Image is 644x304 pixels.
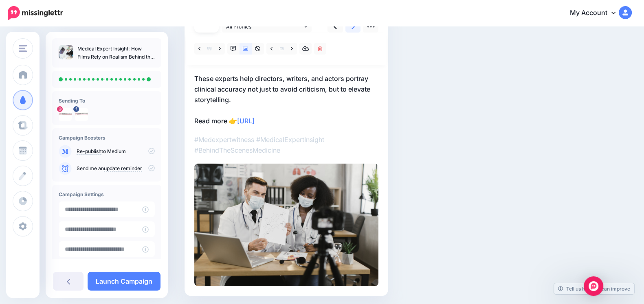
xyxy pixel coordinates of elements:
img: menu.png [19,45,27,52]
p: Send me an [77,165,155,172]
p: #Medexpertwitness #MedicalExpertInsight #BehindTheScenesMedicine [194,134,378,155]
div: Open Intercom Messenger [584,276,603,296]
h4: Sending To [59,98,155,104]
img: XM699T53QEHZ31L65ZA1T7SR2GA0F0C1.jpg [194,164,378,286]
p: These experts help directors, writers, and actors portray clinical accuracy not just to avoid cri... [194,73,378,126]
a: update reminder [104,165,142,172]
h4: Campaign Settings [59,191,155,197]
a: Re-publish [77,148,101,155]
a: All Profiles [222,21,312,33]
span: All Profiles [226,22,302,31]
a: Tell us how we can improve [554,283,634,294]
a: My Account [562,3,632,23]
img: 305933174_602458821573632_3149993063378354701_n-bsa153586.jpg [75,108,88,121]
img: 506057538_17845136586507218_6664547351864899788_n-bsa154837.jpg [59,108,72,121]
img: Missinglettr [8,6,63,20]
img: 1dc7be9529f227e5aa1454c81e5b26ee_thumb.jpg [59,45,73,59]
p: to Medium [77,148,155,155]
a: [URL] [237,117,255,125]
p: Medical Expert Insight: How Films Rely on Realism Behind the Medicine [77,45,155,61]
h4: Campaign Boosters [59,135,155,141]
